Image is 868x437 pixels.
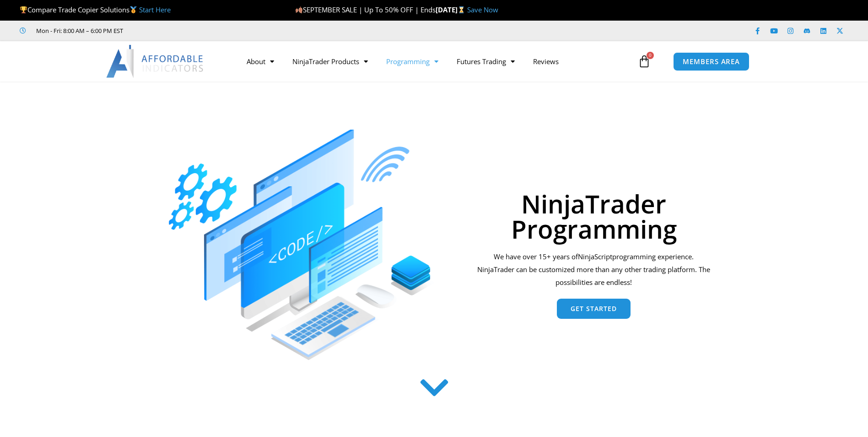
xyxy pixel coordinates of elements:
[474,191,713,241] h1: NinjaTrader Programming
[458,6,465,13] img: ⌛
[169,130,434,360] img: programming 1 | Affordable Indicators – NinjaTrader
[34,25,123,36] span: Mon - Fri: 8:00 AM – 6:00 PM EST
[20,5,171,14] span: Compare Trade Copier Solutions
[377,51,447,72] a: Programming
[130,6,137,13] img: 🥇
[673,52,749,71] a: MEMBERS AREA
[467,5,498,14] a: Save Now
[106,45,205,78] img: LogoAI | Affordable Indicators – NinjaTrader
[436,5,467,14] strong: [DATE]
[295,5,436,14] span: SEPTEMBER SALE | Up To 50% OFF | Ends
[477,252,710,287] span: programming experience. NinjaTrader can be customized more than any other trading platform. The p...
[237,51,283,72] a: About
[571,306,617,312] span: Get Started
[683,58,740,65] span: MEMBERS AREA
[524,51,568,72] a: Reviews
[474,251,713,289] div: We have over 15+ years of
[283,51,377,72] a: NinjaTrader Products
[237,51,636,72] nav: Menu
[136,26,273,35] iframe: Customer reviews powered by Trustpilot
[296,6,302,13] img: 🍂
[557,299,631,319] a: Get Started
[624,48,664,75] a: 0
[647,52,654,59] span: 0
[447,51,524,72] a: Futures Trading
[578,252,612,261] span: NinjaScript
[20,6,27,13] img: 🏆
[139,5,171,14] a: Start Here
